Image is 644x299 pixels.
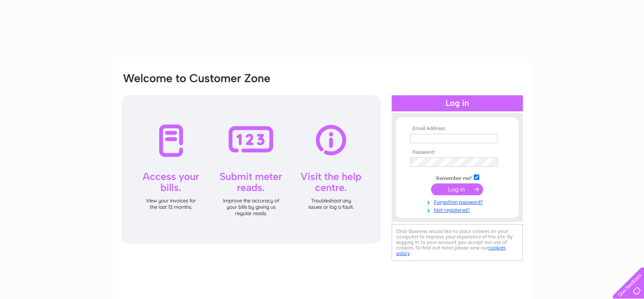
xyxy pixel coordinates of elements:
[408,149,506,155] th: Password:
[410,205,506,213] a: Not registered?
[410,197,506,205] a: Forgotten password?
[396,245,506,256] a: cookies policy
[431,183,483,195] input: Submit
[408,173,506,182] td: Remember me?
[408,126,506,132] th: Email Address:
[392,224,523,261] div: Clear Business would like to place cookies on your computer to improve your experience of the sit...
